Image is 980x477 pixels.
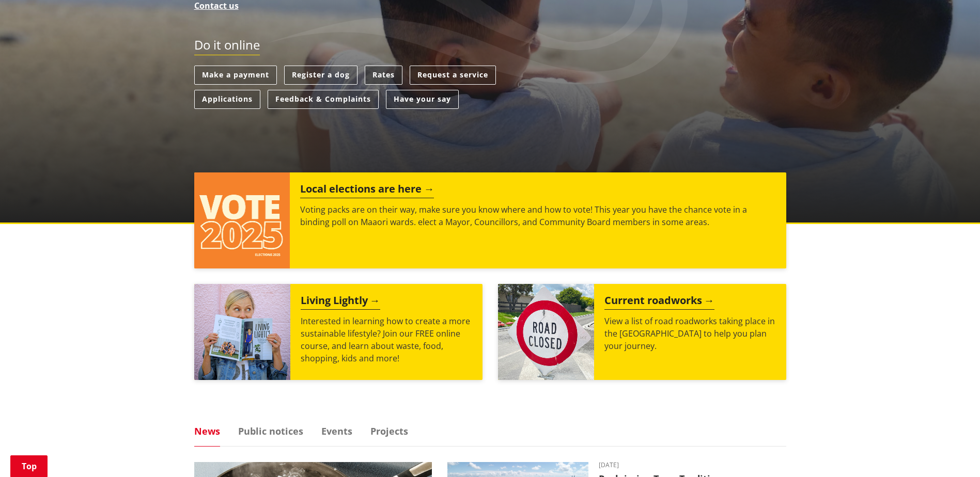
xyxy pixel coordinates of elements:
a: Top [10,455,48,477]
a: Applications [194,90,260,109]
a: Make a payment [194,66,277,85]
a: Current roadworks View a list of road roadworks taking place in the [GEOGRAPHIC_DATA] to help you... [498,284,786,380]
a: Public notices [238,426,303,436]
a: Feedback & Complaints [268,90,379,109]
img: Road closed sign [498,284,594,380]
h2: Current roadworks [604,294,714,310]
a: Living Lightly Interested in learning how to create a more sustainable lifestyle? Join our FREE o... [194,284,483,380]
a: Register a dog [284,66,357,85]
p: View a list of road roadworks taking place in the [GEOGRAPHIC_DATA] to help you plan your journey. [604,315,776,352]
p: Voting packs are on their way, make sure you know where and how to vote! This year you have the c... [300,203,775,228]
h2: Do it online [194,38,260,56]
time: [DATE] [599,462,786,468]
a: News [194,426,220,436]
a: Have your say [386,90,459,109]
p: Interested in learning how to create a more sustainable lifestyle? Join our FREE online course, a... [301,315,472,364]
a: Projects [370,426,408,436]
a: Request a service [410,66,496,85]
a: Local elections are here Voting packs are on their way, make sure you know where and how to vote!... [194,172,786,268]
h2: Living Lightly [301,294,380,310]
img: Vote 2025 [194,172,290,268]
a: Events [321,426,352,436]
img: Mainstream Green Workshop Series [194,284,290,380]
a: Rates [365,66,402,85]
iframe: Messenger Launcher [932,434,970,471]
h2: Local elections are here [300,183,434,198]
